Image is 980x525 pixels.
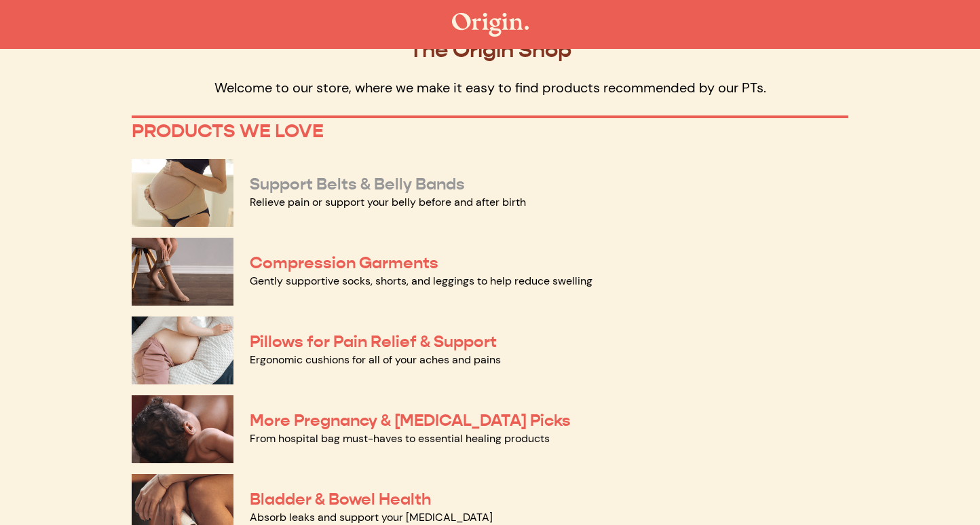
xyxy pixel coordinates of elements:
[250,274,592,288] a: Gently supportive socks, shorts, and leggings to help reduce swelling
[250,410,571,431] a: More Pregnancy & [MEDICAL_DATA] Picks
[132,159,233,227] img: Support Belts & Belly Bands
[250,510,493,524] a: Absorb leaks and support your [MEDICAL_DATA]
[132,79,848,96] p: Welcome to our store, where we make it easy to find products recommended by our PTs.
[132,238,233,306] img: Compression Garments
[250,489,431,509] a: Bladder & Bowel Health
[132,37,848,62] p: The Origin Shop
[132,395,233,463] img: More Pregnancy & Postpartum Picks
[250,174,465,194] a: Support Belts & Belly Bands
[250,253,438,273] a: Compression Garments
[250,195,526,209] a: Relieve pain or support your belly before and after birth
[132,316,233,384] img: Pillows for Pain Relief & Support
[452,13,529,37] img: The Origin Shop
[132,120,848,143] p: PRODUCTS WE LOVE
[250,431,550,446] a: From hospital bag must-haves to essential healing products
[250,331,497,352] a: Pillows for Pain Relief & Support
[250,352,501,367] a: Ergonomic cushions for all of your aches and pains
